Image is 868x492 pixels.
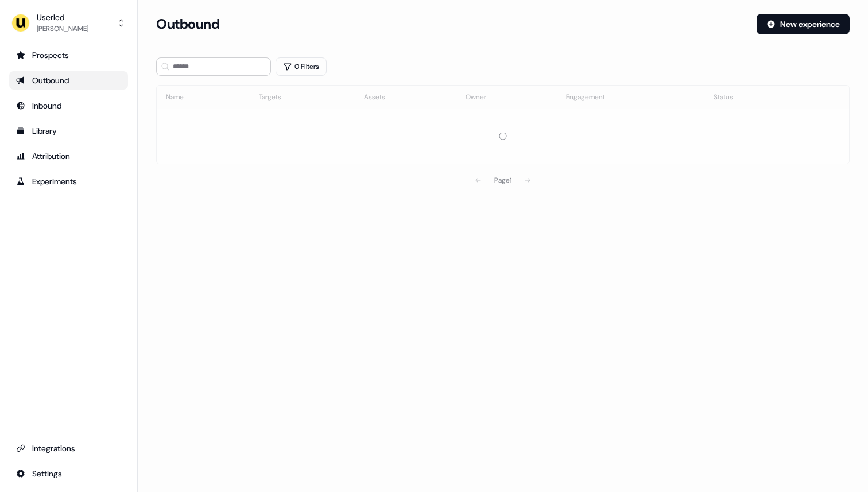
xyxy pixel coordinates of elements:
div: Settings [16,468,121,479]
div: Prospects [16,49,121,61]
div: Library [16,125,121,137]
a: Go to experiments [9,172,128,191]
div: [PERSON_NAME] [37,23,88,34]
h3: Outbound [156,16,219,33]
a: Go to prospects [9,46,128,64]
a: Go to templates [9,122,128,140]
div: Userled [37,11,88,23]
button: 0 Filters [276,57,327,76]
button: New experience [757,14,850,34]
a: Go to integrations [9,464,128,483]
div: Attribution [16,150,121,162]
a: Go to integrations [9,439,128,458]
a: Go to Inbound [9,96,128,115]
div: Inbound [16,100,121,111]
div: Outbound [16,75,121,86]
div: Integrations [16,443,121,454]
button: Userled[PERSON_NAME] [9,9,128,37]
a: Go to outbound experience [9,71,128,90]
div: Experiments [16,176,121,187]
a: Go to attribution [9,147,128,165]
